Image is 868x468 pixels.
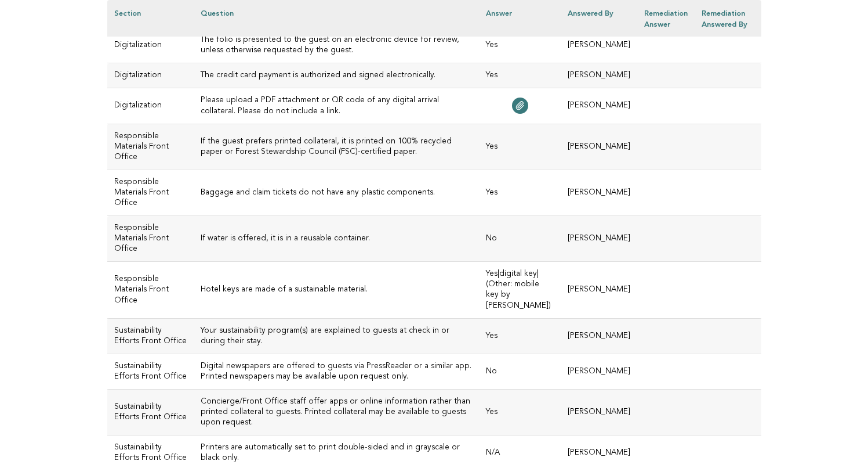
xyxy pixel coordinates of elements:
h3: Printers are automatically set to print double-sided and in grayscale or black only. [201,442,473,463]
td: Responsible Materials Front Office [107,124,194,170]
h3: Please upload a PDF attachment or QR code of any digital arrival collateral. Please do not includ... [201,95,473,116]
td: Yes|digital key| (Other: mobile key by [PERSON_NAME]) [479,262,561,318]
td: Digitalization [107,63,194,88]
td: Sustainability Efforts Front Office [107,354,194,389]
td: Responsible Materials Front Office [107,216,194,262]
td: Yes [479,170,561,215]
td: [PERSON_NAME] [561,216,637,262]
h3: Digital newspapers are offered to guests via PressReader or a similar app. Printed newspapers may... [201,361,473,382]
td: Yes [479,28,561,63]
h3: The folio is presented to the guest on an electronic device for review, unless otherwise requeste... [201,35,473,56]
td: Responsible Materials Front Office [107,262,194,318]
h3: Hotel keys are made of a sustainable material. [201,285,473,295]
td: No [479,354,561,389]
td: [PERSON_NAME] [561,354,637,389]
td: Yes [479,389,561,435]
td: [PERSON_NAME] [561,262,637,318]
td: Digitalization [107,88,194,124]
h3: Your sustainability program(s) are explained to guests at check in or during their stay. [201,326,473,347]
td: Sustainability Efforts Front Office [107,318,194,354]
td: Yes [479,318,561,354]
h3: If water is offered, it is in a reusable container. [201,233,473,244]
h3: Concierge/Front Office staff offer apps or online information rather than printed collateral to g... [201,397,473,428]
td: [PERSON_NAME] [561,63,637,88]
td: No [479,216,561,262]
td: [PERSON_NAME] [561,170,637,215]
td: Yes [479,124,561,170]
td: [PERSON_NAME] [561,318,637,354]
td: Digitalization [107,28,194,63]
h3: Baggage and claim tickets do not have any plastic components. [201,188,473,198]
td: [PERSON_NAME] [561,124,637,170]
td: Sustainability Efforts Front Office [107,389,194,435]
td: [PERSON_NAME] [561,88,637,124]
td: [PERSON_NAME] [561,389,637,435]
td: Yes [479,63,561,88]
td: [PERSON_NAME] [561,28,637,63]
td: Responsible Materials Front Office [107,170,194,215]
h3: The credit card payment is authorized and signed electronically. [201,70,473,81]
h3: If the guest prefers printed collateral, it is printed on 100% recycled paper or Forest Stewardsh... [201,136,473,157]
